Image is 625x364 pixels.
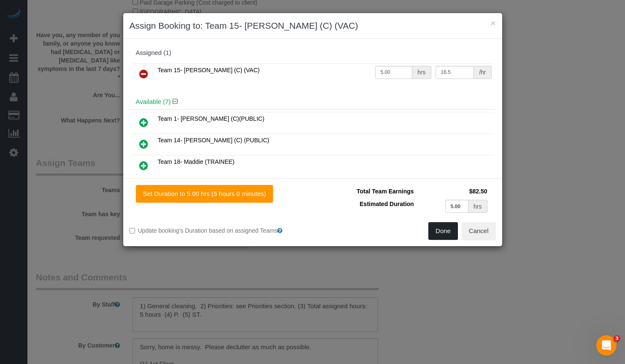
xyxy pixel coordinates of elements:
button: × [490,19,495,27]
td: Total Team Earnings [319,185,416,198]
td: $82.50 [416,185,490,198]
span: Team 1- [PERSON_NAME] (C)(PUBLIC) [158,115,265,122]
button: Done [428,222,458,240]
span: Estimated Duration [360,201,414,207]
span: Team 15- [PERSON_NAME] (C) (VAC) [158,67,260,73]
label: Update booking's Duration based on assigned Teams [130,226,306,235]
span: Team 18- Maddie (TRAINEE) [158,158,235,165]
button: Set Duration to 5.00 hrs (5 hours 0 minutes) [136,185,273,203]
div: Assigned (1) [136,49,490,57]
span: 3 [614,335,620,342]
input: Update booking's Duration based on assigned Teams [130,228,135,234]
h4: Available (7) [136,98,490,106]
div: /hr [474,66,491,79]
button: Cancel [462,222,496,240]
div: hrs [412,66,431,79]
iframe: Intercom live chat [596,335,617,356]
h3: Assign Booking to: Team 15- [PERSON_NAME] (C) (VAC) [130,19,496,32]
span: Team 14- [PERSON_NAME] (C) (PUBLIC) [158,137,270,144]
div: hrs [468,200,487,213]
